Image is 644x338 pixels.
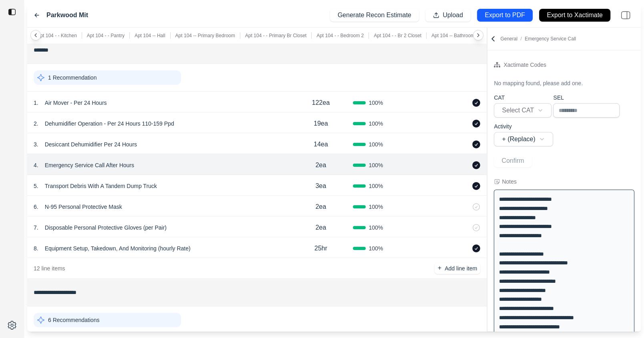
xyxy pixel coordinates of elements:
p: + [438,264,441,273]
p: 25hr [314,244,327,253]
p: Upload [443,11,463,20]
p: Apt 104 - - Pantry [87,32,125,39]
p: 1 Recommendation [48,74,97,82]
img: right-panel.svg [617,6,634,24]
p: Equipment Setup, Takedown, And Monitoring (hourly Rate) [42,243,194,254]
span: 100 % [369,244,383,252]
img: toggle sidebar [8,8,16,16]
p: 2ea [316,202,326,212]
p: Disposable Personal Protective Gloves (per Pair) [42,222,170,233]
button: Upload [425,9,471,22]
p: CAT [494,94,551,102]
p: Export to Xactimate [547,11,603,20]
p: 4 . [34,161,38,169]
p: SEL [553,94,620,102]
p: 14ea [314,140,328,149]
p: 7 . [34,224,38,232]
p: Apt 104 -- Hall [135,32,165,39]
button: Export to PDF [477,9,533,22]
span: 100 % [369,140,383,148]
p: Emergency Service Call After Hours [42,160,137,171]
p: 2 . [34,120,38,128]
span: 100 % [369,161,383,169]
p: 19ea [314,119,328,128]
p: Activity [494,122,553,130]
span: 100 % [369,203,383,211]
p: 12 line items [34,264,65,272]
p: Dehumidifier Operation - Per 24 Hours 110-159 Ppd [42,118,177,129]
label: Parkwood Mit [46,10,88,20]
p: 6 Recommendations [48,316,99,324]
p: Apt 104 - - Kitchen [37,32,76,39]
p: Apt 104 -- Bathroom [431,32,475,39]
span: Emergency Service Call [525,36,576,42]
button: +Add line item [435,263,480,274]
p: Apt 104 - - Bedroom 2 [316,32,364,39]
span: 100 % [369,224,383,232]
p: 3 . [34,140,38,148]
p: Apt 104 - - Br 2 Closet [374,32,421,39]
p: 1 . [34,99,38,107]
span: 100 % [369,99,383,107]
p: 3ea [316,181,326,191]
p: Air Mover - Per 24 Hours [42,97,110,108]
p: 2ea [316,160,326,170]
span: 100 % [369,120,383,128]
p: Generate Recon Estimate [338,11,411,20]
p: 122ea [312,98,330,108]
p: No mapping found, please add one. [494,79,583,87]
p: 2ea [316,223,326,232]
p: Apt 104 -- Primary Bedroom [175,32,235,39]
p: N-95 Personal Protective Mask [42,201,125,212]
p: Add line item [445,264,477,272]
div: Xactimate Codes [503,60,546,70]
button: Export to Xactimate [539,9,610,22]
p: Export to PDF [485,11,525,20]
p: Desiccant Dehumidifier Per 24 Hours [42,139,140,150]
p: 8 . [34,244,38,252]
span: / [517,36,525,42]
p: Transport Debris With A Tandem Dump Truck [42,180,160,192]
p: 6 . [34,203,38,211]
div: Notes [502,178,517,186]
p: Apt 104 - - Primary Br Closet [245,32,306,39]
p: 5 . [34,182,38,190]
p: General [500,36,576,42]
span: 100 % [369,182,383,190]
button: Generate Recon Estimate [330,9,419,22]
